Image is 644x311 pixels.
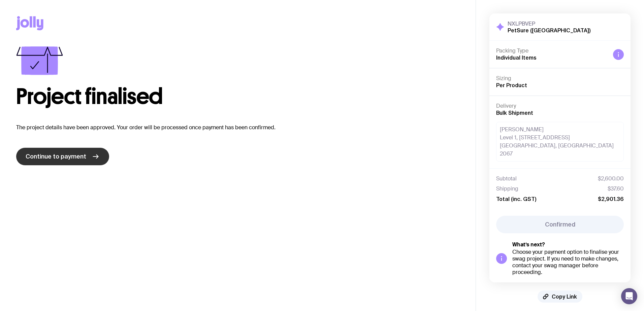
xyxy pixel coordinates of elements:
[496,110,533,116] span: Bulk Shipment
[16,86,459,107] h1: Project finalised
[16,148,109,165] a: Continue to payment
[496,175,517,182] span: Subtotal
[538,290,582,303] button: Copy Link
[512,241,624,248] h5: What’s next?
[496,185,518,192] span: Shipping
[496,55,537,61] span: Individual Items
[496,47,608,54] h4: Packing Type
[552,293,577,300] span: Copy Link
[608,185,624,192] span: $37.60
[598,175,624,182] span: $2,600.00
[508,20,590,27] h3: NXLPBVEP
[496,82,527,88] span: Per Product
[26,152,86,161] span: Continue to payment
[508,27,590,34] h2: PetSure ([GEOGRAPHIC_DATA])
[496,75,624,82] h4: Sizing
[16,124,459,132] p: The project details have been approved. Your order will be processed once payment has been confir...
[512,249,624,276] div: Choose your payment option to finalise your swag project. If you need to make changes, contact yo...
[621,288,637,304] div: Open Intercom Messenger
[496,196,536,202] span: Total (inc. GST)
[496,216,624,233] button: Confirmed
[496,122,624,162] div: [PERSON_NAME] Level 1, [STREET_ADDRESS] [GEOGRAPHIC_DATA], [GEOGRAPHIC_DATA] 2067
[496,103,624,109] h4: Delivery
[598,196,624,202] span: $2,901.36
